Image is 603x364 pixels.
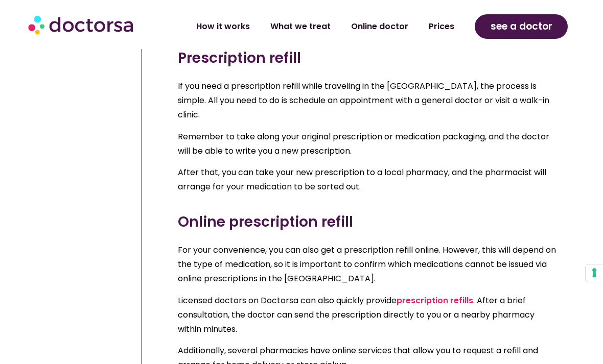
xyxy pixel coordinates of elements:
a: Prices [419,15,465,38]
a: see a doctor [475,14,568,39]
span: For your convenience, you can also get a prescription refill online. However, this will depend on... [178,244,556,284]
a: What we treat [260,15,341,38]
a: Online doctor [341,15,419,38]
span: see a doctor [491,18,552,35]
button: Your consent preferences for tracking technologies [586,264,603,282]
nav: Menu [164,15,465,38]
h3: Prescription refill [178,47,556,69]
span: Licensed doctors on Doctorsa can also quickly provide . After a brief consultation, the doctor ca... [178,295,535,335]
span: Remember to take along your original prescription or medication packaging, and the doctor will be... [178,131,549,157]
h3: Online prescription refill [178,211,556,233]
span: After that, you can take your new prescription to a local pharmacy, and the pharmacist will arran... [178,166,546,192]
a: prescription refills [397,295,473,306]
a: How it works [186,15,260,38]
span: If you need a prescription refill while traveling in the [GEOGRAPHIC_DATA], the process is simple... [178,80,549,120]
